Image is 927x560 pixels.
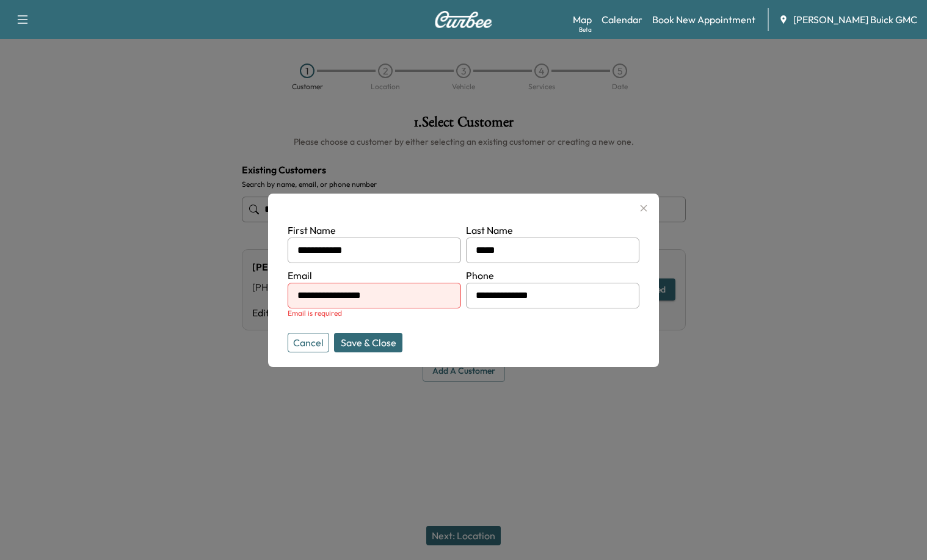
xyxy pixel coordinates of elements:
[434,11,493,28] img: Curbee Logo
[602,12,642,27] a: Calendar
[573,12,592,27] a: MapBeta
[793,12,917,27] span: [PERSON_NAME] Buick GMC
[579,25,592,34] div: Beta
[466,224,513,236] label: Last Name
[652,12,755,27] a: Book New Appointment
[466,269,494,282] label: Phone
[288,224,336,236] label: First Name
[288,308,461,318] div: Email is required
[334,333,402,352] button: Save & Close
[288,333,329,352] button: Cancel
[288,269,312,282] label: Email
